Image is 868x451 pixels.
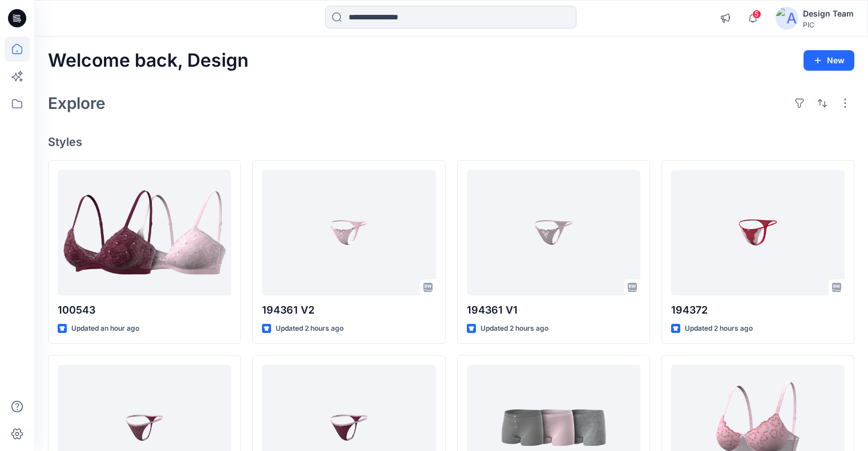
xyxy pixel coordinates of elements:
[671,170,845,295] a: 194372
[48,135,854,149] h4: Styles
[48,50,249,71] h2: Welcome back, Design
[58,302,231,318] p: 100543
[48,94,106,112] h2: Explore
[752,10,761,19] span: 5
[276,323,344,335] p: Updated 2 hours ago
[71,323,139,335] p: Updated an hour ago
[262,170,435,295] a: 194361 V2
[467,302,640,318] p: 194361 V1
[803,21,854,29] div: PIC
[481,323,548,335] p: Updated 2 hours ago
[262,302,435,318] p: 194361 V2
[803,7,854,21] div: Design Team
[58,170,231,295] a: 100543
[804,50,854,71] button: New
[776,7,798,30] img: avatar
[671,302,845,318] p: 194372
[467,170,640,295] a: 194361 V1
[685,323,753,335] p: Updated 2 hours ago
